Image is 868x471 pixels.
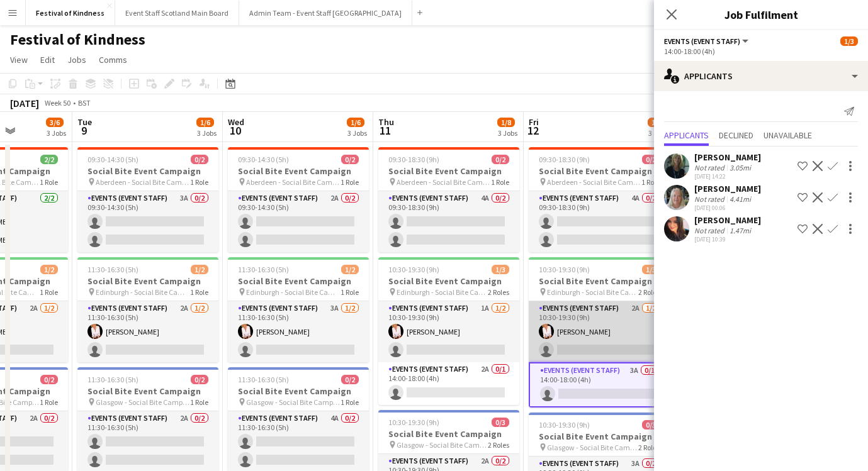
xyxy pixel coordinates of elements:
[76,123,92,138] span: 9
[77,116,92,128] span: Tue
[492,155,509,164] span: 0/2
[529,275,670,287] h3: Social Bite Event Campaign
[67,54,86,65] span: Jobs
[228,191,369,252] app-card-role: Events (Event Staff)2A0/209:30-14:30 (5h)
[99,54,127,65] span: Comms
[341,155,359,164] span: 0/2
[654,61,868,91] div: Applicants
[492,265,509,274] span: 1/3
[388,155,439,164] span: 09:30-18:30 (9h)
[87,375,138,384] span: 11:30-16:30 (5h)
[77,257,218,362] div: 11:30-16:30 (5h)1/2Social Bite Event Campaign Edinburgh - Social Bite Campaign1 RoleEvents (Event...
[238,265,289,274] span: 11:30-16:30 (5h)
[529,301,670,362] app-card-role: Events (Event Staff)2A1/210:30-19:30 (9h)[PERSON_NAME]
[341,397,359,407] span: 1 Role
[40,397,58,407] span: 1 Role
[228,301,369,362] app-card-role: Events (Event Staff)3A1/211:30-16:30 (5h)[PERSON_NAME]
[246,287,341,297] span: Edinburgh - Social Bite Campaign
[539,420,590,429] span: 10:30-19:30 (9h)
[529,257,670,407] app-job-card: 10:30-19:30 (9h)1/3Social Bite Event Campaign Edinburgh - Social Bite Campaign2 RolesEvents (Even...
[529,431,670,442] h3: Social Bite Event Campaign
[664,47,858,56] div: 14:00-18:00 (4h)
[347,128,367,138] div: 3 Jobs
[694,172,761,180] div: [DATE] 14:22
[42,98,73,108] span: Week 50
[40,177,58,187] span: 1 Role
[190,397,208,407] span: 1 Role
[228,275,369,287] h3: Social Bite Event Campaign
[341,287,359,297] span: 1 Role
[191,155,208,164] span: 0/2
[664,36,750,46] button: Events (Event Staff)
[764,131,812,140] span: Unavailable
[529,362,670,407] app-card-role: Events (Event Staff)3A0/114:00-18:00 (4h)
[547,177,641,187] span: Aberdeen - Social Bite Campaign
[378,165,519,177] h3: Social Bite Event Campaign
[638,443,660,452] span: 2 Roles
[378,301,519,362] app-card-role: Events (Event Staff)1A1/210:30-19:30 (9h)[PERSON_NAME]
[26,1,115,25] button: Festival of Kindness
[228,385,369,397] h3: Social Bite Event Campaign
[642,265,660,274] span: 1/3
[47,128,66,138] div: 3 Jobs
[491,177,509,187] span: 1 Role
[694,235,761,243] div: [DATE] 10:39
[488,440,509,450] span: 2 Roles
[87,155,138,164] span: 09:30-14:30 (5h)
[840,36,858,46] span: 1/3
[226,123,244,138] span: 10
[96,397,190,407] span: Glasgow - Social Bite Campaign
[388,418,439,427] span: 10:30-19:30 (9h)
[341,177,359,187] span: 1 Role
[40,54,55,65] span: Edit
[228,147,369,252] app-job-card: 09:30-14:30 (5h)0/2Social Bite Event Campaign Aberdeen - Social Bite Campaign1 RoleEvents (Event ...
[96,287,190,297] span: Edinburgh - Social Bite Campaign
[77,275,218,287] h3: Social Bite Event Campaign
[664,36,740,46] span: Events (Event Staff)
[529,147,670,252] app-job-card: 09:30-18:30 (9h)0/2Social Bite Event Campaign Aberdeen - Social Bite Campaign1 RoleEvents (Event ...
[191,375,208,384] span: 0/2
[648,128,668,138] div: 3 Jobs
[641,177,660,187] span: 1 Role
[719,131,753,140] span: Declined
[341,375,359,384] span: 0/2
[35,52,60,68] a: Edit
[77,385,218,397] h3: Social Bite Event Campaign
[246,397,341,407] span: Glasgow - Social Bite Campaign
[397,177,491,187] span: Aberdeen - Social Bite Campaign
[539,155,590,164] span: 09:30-18:30 (9h)
[78,98,91,108] div: BST
[96,177,190,187] span: Aberdeen - Social Bite Campaign
[228,257,369,362] app-job-card: 11:30-16:30 (5h)1/2Social Bite Event Campaign Edinburgh - Social Bite Campaign1 RoleEvents (Event...
[694,226,727,235] div: Not rated
[727,163,753,172] div: 3.05mi
[488,287,509,297] span: 2 Roles
[694,183,761,194] div: [PERSON_NAME]
[694,194,727,204] div: Not rated
[527,123,539,138] span: 12
[547,443,638,452] span: Glasgow - Social Bite Campaign
[378,275,519,287] h3: Social Bite Event Campaign
[238,375,289,384] span: 11:30-16:30 (5h)
[77,165,218,177] h3: Social Bite Event Campaign
[77,191,218,252] app-card-role: Events (Event Staff)3A0/209:30-14:30 (5h)
[694,152,761,163] div: [PERSON_NAME]
[498,128,517,138] div: 3 Jobs
[642,155,660,164] span: 0/2
[378,116,394,128] span: Thu
[40,265,58,274] span: 1/2
[228,165,369,177] h3: Social Bite Event Campaign
[239,1,412,25] button: Admin Team - Event Staff [GEOGRAPHIC_DATA]
[228,116,244,128] span: Wed
[77,147,218,252] app-job-card: 09:30-14:30 (5h)0/2Social Bite Event Campaign Aberdeen - Social Bite Campaign1 RoleEvents (Event ...
[378,257,519,405] app-job-card: 10:30-19:30 (9h)1/3Social Bite Event Campaign Edinburgh - Social Bite Campaign2 RolesEvents (Even...
[694,214,761,226] div: [PERSON_NAME]
[694,163,727,172] div: Not rated
[378,191,519,252] app-card-role: Events (Event Staff)4A0/209:30-18:30 (9h)
[654,6,868,23] h3: Job Fulfilment
[40,375,58,384] span: 0/2
[94,52,132,68] a: Comms
[77,301,218,362] app-card-role: Events (Event Staff)2A1/211:30-16:30 (5h)[PERSON_NAME]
